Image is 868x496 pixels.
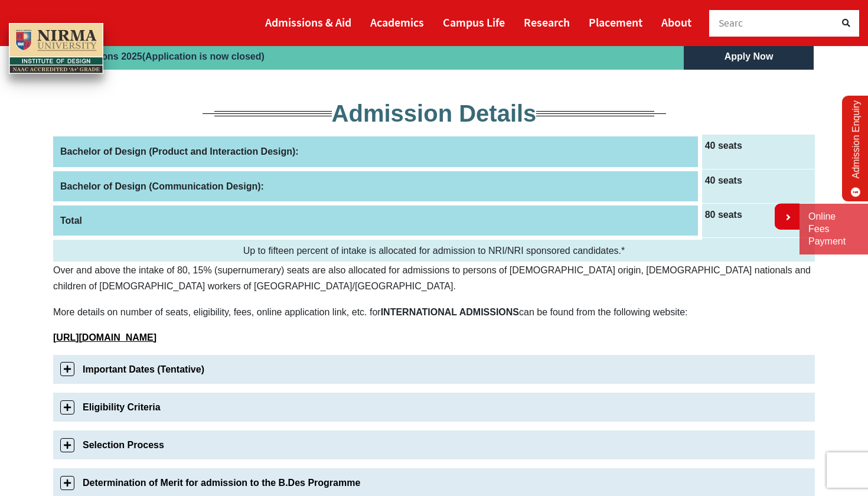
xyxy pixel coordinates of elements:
[700,203,815,237] td: 80 seats
[524,10,570,34] a: Research
[53,43,684,70] h2: Admissions 2025(Application is now closed)
[700,135,815,169] td: 40 seats
[53,169,700,203] th: Bachelor of Design (Communication Design):
[265,10,351,34] a: Admissions & Aid
[332,100,537,126] span: Admission Details
[53,203,700,237] th: Total
[53,430,815,459] a: Selection Process
[381,307,519,317] b: INTERNATIONAL ADMISSIONS
[719,17,743,30] span: Searc
[808,211,859,247] a: Online Fees Payment
[700,169,815,203] td: 40 seats
[53,304,815,320] p: More details on number of seats, eligibility, fees, online application link, etc. for can be foun...
[53,393,815,422] a: Eligibility Criteria
[53,262,815,294] p: Over and above the intake of 80, 15% (supernumerary) seats are also allocated for admissions to p...
[370,10,424,34] a: Academics
[53,135,700,169] th: Bachelor of Design (Product and Interaction Design):
[9,23,103,74] img: main_logo
[589,10,642,34] a: Placement
[53,237,815,262] td: Up to fifteen percent of intake is allocated for admission to NRI/NRI sponsored candidates.
[661,10,691,34] a: About
[684,43,814,70] h5: Apply Now
[443,10,505,34] a: Campus Life
[53,355,815,384] a: Important Dates (Tentative)
[53,332,156,342] a: [URL][DOMAIN_NAME]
